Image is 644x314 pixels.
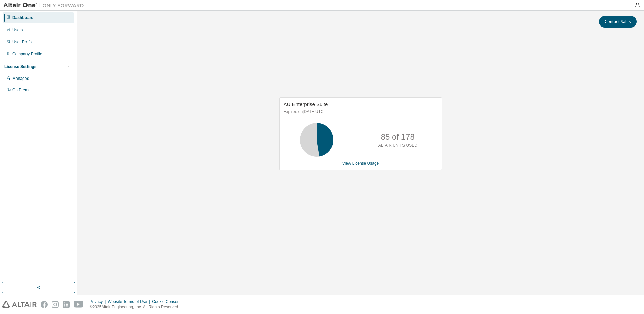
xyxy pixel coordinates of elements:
[284,109,436,115] p: Expires on [DATE] UTC
[63,301,70,308] img: linkedin.svg
[12,27,23,33] div: Users
[12,15,34,20] div: Dashboard
[108,299,152,304] div: Website Terms of Use
[41,301,48,308] img: facebook.svg
[52,301,59,308] img: instagram.svg
[381,131,415,143] p: 85 of 178
[12,87,29,93] div: On Prem
[90,299,108,304] div: Privacy
[12,39,34,45] div: User Profile
[12,51,42,57] div: Company Profile
[284,101,328,107] span: AU Enterprise Suite
[599,16,637,28] button: Contact Sales
[342,161,379,166] a: View License Usage
[74,301,84,308] img: youtube.svg
[12,76,29,81] div: Managed
[3,2,87,9] img: Altair One
[152,299,184,304] div: Cookie Consent
[90,304,185,310] p: © 2025 Altair Engineering, Inc. All Rights Reserved.
[2,301,37,308] img: altair_logo.svg
[378,143,417,148] p: ALTAIR UNITS USED
[4,64,36,69] div: License Settings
